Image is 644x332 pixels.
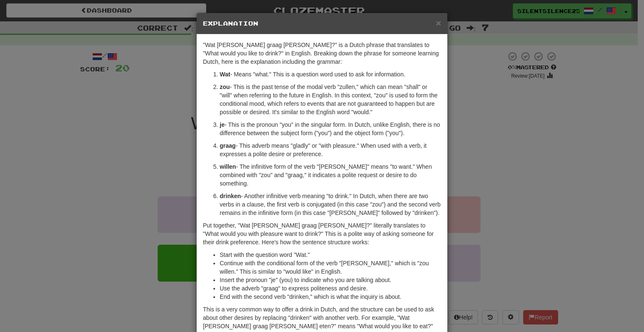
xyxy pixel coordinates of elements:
[220,293,441,301] li: End with the second verb "drinken," which is what the inquiry is about.
[220,71,230,78] strong: Wat
[220,83,441,116] p: - This is the past tense of the modal verb "zullen," which can mean "shall" or "will" when referr...
[220,251,441,259] li: Start with the question word "Wat."
[220,284,441,293] li: Use the adverb "graag" to express politeness and desire.
[220,163,236,170] strong: willen
[220,142,236,149] strong: graag
[220,162,441,188] p: - The infinitive form of the verb "[PERSON_NAME]" means "to want." When combined with "zou" and "...
[436,18,441,27] button: Close
[220,193,241,199] strong: drinken
[203,41,441,66] p: "Wat [PERSON_NAME] graag [PERSON_NAME]?" is a Dutch phrase that translates to "What would you lik...
[220,141,441,158] p: - This adverb means "gladly" or "with pleasure." When used with a verb, it expresses a polite des...
[220,192,441,217] p: - Another infinitive verb meaning "to drink." In Dutch, when there are two verbs in a clause, the...
[220,276,441,284] li: Insert the pronoun "je" (you) to indicate who you are talking about.
[220,70,441,78] p: - Means "what." This is a question word used to ask for information.
[220,259,441,276] li: Continue with the conditional form of the verb "[PERSON_NAME]," which is "zou willen." This is si...
[220,121,225,128] strong: je
[203,19,441,28] h5: Explanation
[203,221,441,246] p: Put together, "Wat [PERSON_NAME] graag [PERSON_NAME]?" literally translates to "What would you wi...
[436,18,441,28] span: ×
[220,84,230,90] strong: zou
[203,305,441,330] p: This is a very common way to offer a drink in Dutch, and the structure can be used to ask about o...
[220,120,441,137] p: - This is the pronoun "you" in the singular form. In Dutch, unlike English, there is no differenc...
